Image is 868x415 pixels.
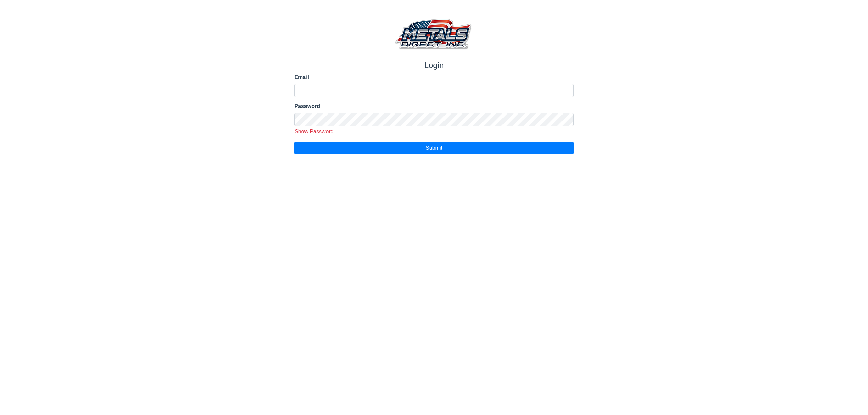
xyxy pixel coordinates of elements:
[294,102,573,110] label: Password
[294,142,573,154] button: Submit
[295,129,334,134] span: Show Password
[294,61,573,70] h1: Login
[294,73,573,81] label: Email
[426,145,442,151] span: Submit
[292,127,336,136] button: Show Password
